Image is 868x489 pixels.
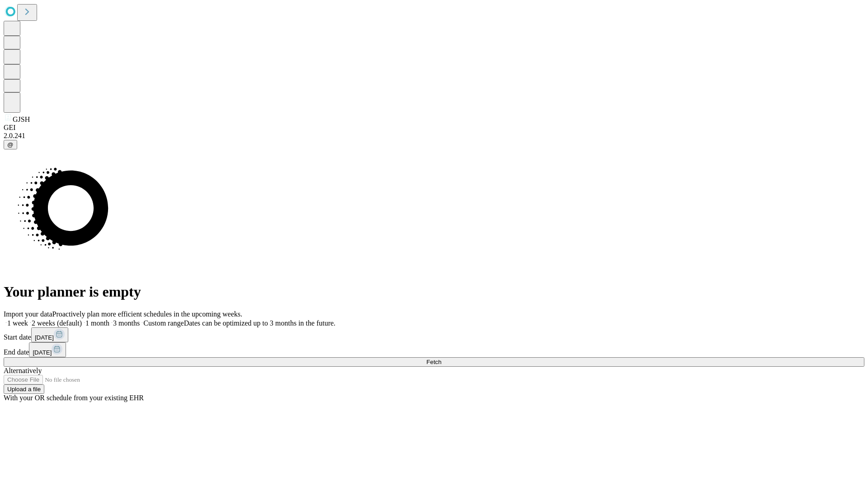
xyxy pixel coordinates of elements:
span: Import your data [4,310,52,318]
span: Proactively plan more efficient schedules in the upcoming weeks. [52,310,242,318]
span: 1 month [85,319,109,327]
span: [DATE] [33,349,52,356]
span: With your OR schedule from your existing EHR [4,394,144,402]
button: [DATE] [29,342,66,357]
div: Start date [4,327,864,342]
div: GEI [4,124,864,132]
span: Alternatively [4,367,42,374]
span: 1 week [7,319,28,327]
span: GJSH [13,115,30,123]
div: 2.0.241 [4,132,864,140]
span: [DATE] [35,334,54,341]
h1: Your planner is empty [4,283,864,300]
span: Fetch [426,359,441,365]
button: [DATE] [31,327,68,342]
span: 3 months [113,319,140,327]
button: Upload a file [4,384,44,394]
span: 2 weeks (default) [32,319,82,327]
span: Custom range [143,319,184,327]
button: Fetch [4,357,864,367]
div: End date [4,342,864,357]
button: @ [4,140,17,149]
span: Dates can be optimized up to 3 months in the future. [184,319,335,327]
span: @ [7,141,14,148]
